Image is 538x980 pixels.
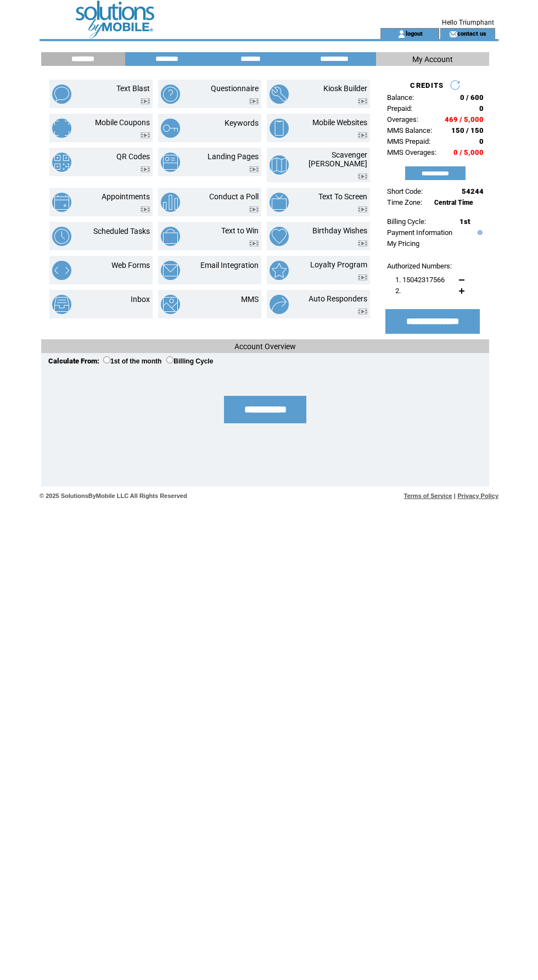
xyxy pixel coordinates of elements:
a: Email Integration [200,261,259,270]
img: video.png [141,206,150,212]
span: Account Overview [234,342,296,351]
img: scheduled-tasks.png [52,227,71,246]
img: video.png [358,173,367,180]
span: MMS Overages: [387,148,436,156]
img: contact_us_icon.gif [449,30,457,38]
a: Mobile Websites [312,118,367,127]
img: video.png [358,132,367,138]
a: QR Codes [116,152,150,161]
img: scavenger-hunt.png [270,155,289,175]
span: CREDITS [410,81,444,89]
label: Billing Cycle [166,357,213,365]
input: Billing Cycle [166,356,173,363]
a: Kiosk Builder [323,84,367,93]
span: Short Code: [387,187,423,195]
img: account_icon.gif [397,30,406,38]
img: video.png [358,206,367,212]
a: Scavenger [PERSON_NAME] [309,150,367,168]
a: Mobile Coupons [95,118,150,127]
img: text-to-screen.png [270,193,289,212]
a: Loyalty Program [310,260,367,269]
span: Balance: [387,93,414,102]
a: Text Blast [116,84,150,93]
img: video.png [249,206,259,212]
a: Scheduled Tasks [93,227,150,236]
a: Text To Screen [318,192,367,201]
a: Keywords [225,119,259,127]
span: Authorized Numbers: [387,262,452,270]
span: Billing Cycle: [387,217,426,226]
img: video.png [358,309,367,315]
span: | [454,492,456,499]
span: 54244 [462,187,484,195]
img: birthday-wishes.png [270,227,289,246]
a: Web Forms [111,261,150,270]
span: Time Zone: [387,198,422,206]
span: Prepaid: [387,104,412,113]
span: Overages: [387,115,418,124]
span: Calculate From: [48,357,99,365]
span: 0 / 5,000 [453,148,484,156]
span: 0 / 600 [460,93,484,102]
img: video.png [141,132,150,138]
img: video.png [358,98,367,104]
img: conduct-a-poll.png [161,193,180,212]
a: Text to Win [221,226,259,235]
img: keywords.png [161,119,180,138]
a: MMS [241,295,259,304]
span: 0 [479,137,484,145]
span: 1. 15042317566 [395,276,445,284]
img: questionnaire.png [161,85,180,104]
img: mobile-coupons.png [52,119,71,138]
span: Central Time [434,199,473,206]
a: Auto Responders [309,294,367,303]
img: video.png [249,240,259,247]
span: Hello Triumphant [442,19,494,26]
img: video.png [358,275,367,281]
a: Privacy Policy [457,492,498,499]
img: mms.png [161,295,180,314]
img: text-to-win.png [161,227,180,246]
img: inbox.png [52,295,71,314]
a: Appointments [102,192,150,201]
a: Conduct a Poll [209,192,259,201]
img: auto-responders.png [270,295,289,314]
a: Questionnaire [211,84,259,93]
img: video.png [249,166,259,172]
img: text-blast.png [52,85,71,104]
span: 150 / 150 [451,126,484,135]
span: 1st [459,217,470,226]
span: MMS Balance: [387,126,432,135]
span: 469 / 5,000 [445,115,484,124]
label: 1st of the month [103,357,161,365]
span: © 2025 SolutionsByMobile LLC All Rights Reserved [40,492,187,499]
span: 2. [395,287,401,295]
img: mobile-websites.png [270,119,289,138]
img: qr-codes.png [52,153,71,172]
a: Payment Information [387,228,452,237]
img: web-forms.png [52,261,71,280]
a: My Pricing [387,239,419,248]
img: loyalty-program.png [270,261,289,280]
img: video.png [249,98,259,104]
a: Inbox [131,295,150,304]
a: Landing Pages [208,152,259,161]
img: help.gif [475,230,483,235]
img: landing-pages.png [161,153,180,172]
img: appointments.png [52,193,71,212]
span: MMS Prepaid: [387,137,430,145]
img: email-integration.png [161,261,180,280]
a: logout [406,30,423,37]
a: Birthday Wishes [312,226,367,235]
img: video.png [141,98,150,104]
img: video.png [358,240,367,247]
span: 0 [479,104,484,113]
span: My Account [412,55,453,64]
a: contact us [457,30,486,37]
input: 1st of the month [103,356,110,363]
img: video.png [141,166,150,172]
img: kiosk-builder.png [270,85,289,104]
a: Terms of Service [404,492,452,499]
